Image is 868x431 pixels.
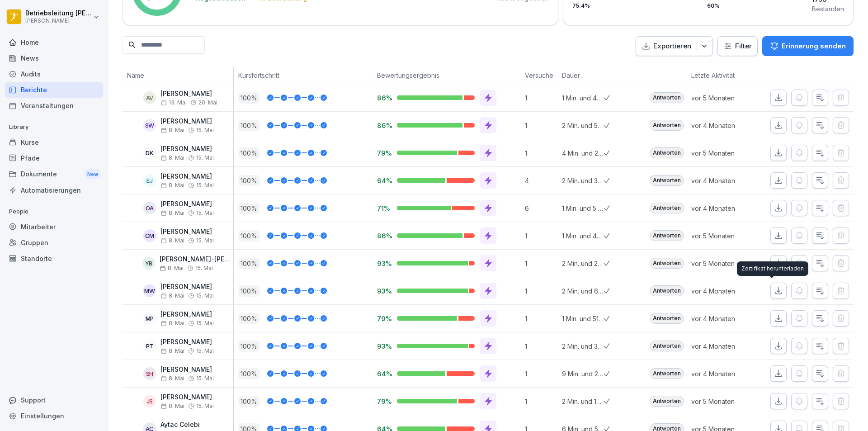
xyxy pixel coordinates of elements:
span: 15. Mai [196,127,214,133]
div: MW [143,284,156,297]
a: Kurse [5,134,103,150]
p: Bewertungsergebnis [377,71,516,80]
p: 1 [525,397,557,406]
p: 71% [377,204,390,213]
p: vor 4 Monaten [691,286,756,296]
p: Aytac Celebi [160,421,214,429]
p: vor 5 Monaten [691,259,756,268]
p: Betriebsleitung [PERSON_NAME]- Allee [25,9,91,17]
p: 79% [377,314,390,323]
p: [PERSON_NAME] [160,283,214,291]
span: 8. Mai [160,265,184,271]
div: PT [143,340,156,352]
div: JS [143,395,156,407]
a: Audits [5,66,103,82]
span: 15. Mai [195,265,213,271]
p: Kursfortschritt [238,71,368,80]
div: Antworten [650,120,684,131]
div: Antworten [650,258,684,269]
div: Antworten [650,396,684,407]
a: Mitarbeiter [5,219,103,235]
p: Library [5,120,103,134]
p: 100 % [238,341,260,352]
button: Erinnerung senden [762,36,854,56]
p: 1 [525,286,557,296]
span: 15. Mai [196,320,214,327]
span: 15. Mai [196,237,214,244]
a: Gruppen [5,235,103,251]
div: Pfade [5,150,103,166]
p: 1 [525,369,557,379]
span: 8. Mai [160,293,184,299]
p: [PERSON_NAME] [160,200,214,208]
span: 13. Mai [160,99,187,106]
p: 1 Min. und 51 Sek. [562,314,604,323]
p: 1 [525,121,557,130]
p: Erinnerung senden [782,41,846,51]
p: [PERSON_NAME] [160,90,217,98]
p: 100 % [238,285,260,297]
div: Antworten [650,285,684,296]
span: 15. Mai [196,348,214,354]
p: Letzte Aktivität [691,71,752,80]
div: Antworten [650,230,684,241]
p: Dauer [562,71,599,80]
p: 86% [377,232,390,240]
p: 1 Min. und 48 Sek. [562,231,604,241]
a: Veranstaltungen [5,98,103,114]
div: Bestanden [812,4,844,14]
p: 1 [525,148,557,158]
p: 100 % [238,203,260,214]
p: [PERSON_NAME] [160,311,214,318]
div: 60 % [707,3,720,9]
div: 75.4 % [572,3,807,9]
p: [PERSON_NAME] [25,18,91,24]
p: 6 [525,204,557,213]
p: 1 [525,314,557,323]
p: 1 Min. und 47 Sek. [562,93,604,103]
p: 2 Min. und 2 Sek. [562,259,604,268]
a: Einstellungen [5,408,103,424]
p: [PERSON_NAME]-[PERSON_NAME] [160,256,233,263]
p: Name [127,71,229,80]
a: Automatisierungen [5,182,103,198]
p: vor 5 Monaten [691,148,756,158]
p: 79% [377,397,390,406]
span: 8. Mai [160,210,184,216]
span: 8. Mai [160,403,184,409]
div: Standorte [5,251,103,266]
a: Home [5,34,103,50]
p: 79% [377,149,390,157]
div: Antworten [650,175,684,186]
div: YB [142,257,155,270]
p: [PERSON_NAME] [160,228,214,236]
p: 64% [377,176,390,185]
span: 8. Mai [160,348,184,354]
div: CM [143,229,156,242]
p: 100 % [238,396,260,407]
p: Versuche [525,71,553,80]
p: 2 Min. und 6 Sek. [562,286,604,296]
p: 64% [377,369,390,378]
div: News [5,50,103,66]
a: DokumenteNew [5,166,103,183]
a: Berichte [5,82,103,98]
span: 15. Mai [196,403,214,409]
button: Filter [718,37,757,56]
div: EJ [143,174,156,187]
p: 2 Min. und 37 Sek. [562,176,604,185]
p: Exportieren [653,41,691,52]
p: 2 Min. und 10 Sek. [562,397,604,406]
div: MP [143,312,156,325]
p: 100 % [238,258,260,269]
span: 8. Mai [160,182,184,189]
span: 15. Mai [196,375,214,382]
span: 15. Mai [196,182,214,189]
p: 4 Min. und 25 Sek. [562,148,604,158]
p: 1 [525,93,557,103]
div: SW [143,119,156,132]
